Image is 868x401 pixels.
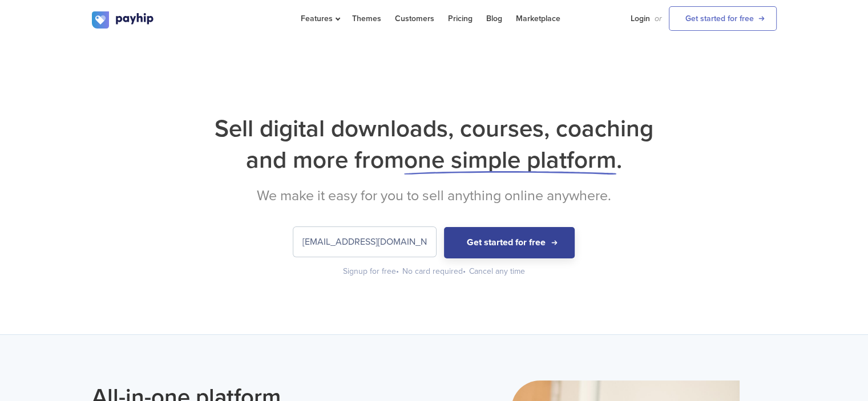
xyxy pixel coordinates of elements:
[469,266,525,277] div: Cancel any time
[301,14,338,23] span: Features
[463,266,466,276] span: •
[402,266,467,277] div: No card required
[444,227,575,258] button: Get started for free
[396,266,399,276] span: •
[92,187,777,204] h2: We make it easy for you to sell anything online anywhere.
[669,6,777,31] a: Get started for free
[404,145,616,175] span: one simple platform
[343,266,400,277] div: Signup for free
[293,227,436,257] input: Enter your email address
[92,113,777,176] h1: Sell digital downloads, courses, coaching and more from
[92,11,155,29] img: logo.svg
[616,145,622,175] span: .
